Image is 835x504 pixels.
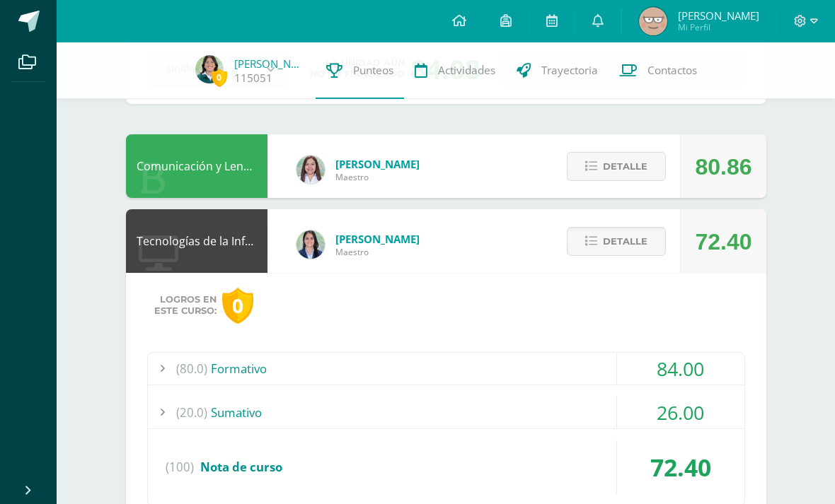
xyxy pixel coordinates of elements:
span: Maestro [335,171,420,183]
span: (80.0) [176,353,207,385]
a: Punteos [316,42,404,99]
span: Trayectoria [541,63,598,78]
span: Actividades [438,63,495,78]
span: Detalle [603,228,647,254]
div: 80.86 [695,135,751,199]
div: 84.00 [617,353,744,385]
span: (100) [166,440,194,494]
div: Tecnologías de la Información y la Comunicación 4 [126,209,267,273]
span: [PERSON_NAME] [335,232,420,246]
span: Logros en este curso: [154,294,217,317]
div: 72.40 [617,440,744,494]
span: Maestro [335,246,420,258]
img: 66e65aae75ac9ec1477066b33491d903.png [639,7,667,35]
img: 7489ccb779e23ff9f2c3e89c21f82ed0.png [296,230,325,259]
span: Detalle [603,153,647,180]
span: Punteos [353,63,393,78]
span: Nota de curso [200,459,282,475]
button: Detalle [567,152,666,181]
div: Formativo [148,353,744,385]
span: Contactos [647,63,697,78]
div: Sumativo [148,397,744,428]
div: 72.40 [695,210,751,274]
a: [PERSON_NAME] [234,57,305,71]
img: d477a1c2d131b93d112cd31d26bdb099.png [195,55,224,83]
div: 0 [222,288,253,324]
span: Mi Perfil [678,21,759,33]
button: Detalle [567,227,666,256]
div: 26.00 [617,397,744,428]
span: (20.0) [176,397,207,428]
a: Actividades [404,42,506,99]
div: Comunicación y Lenguaje L3 Inglés 4 [126,134,267,198]
span: [PERSON_NAME] [678,8,759,23]
span: 0 [212,69,227,86]
span: [PERSON_NAME] [335,157,420,171]
img: acecb51a315cac2de2e3deefdb732c9f.png [296,156,325,184]
a: 115051 [234,71,272,86]
a: Trayectoria [506,42,609,99]
a: Contactos [609,42,708,99]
